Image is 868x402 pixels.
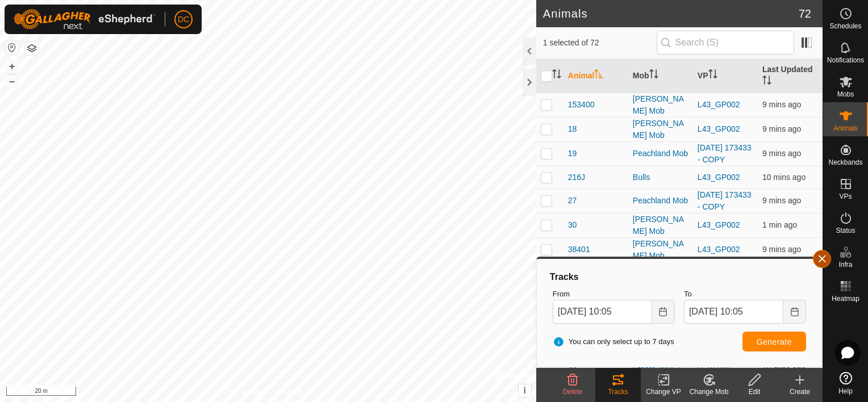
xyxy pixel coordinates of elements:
span: Mobs [837,91,854,98]
div: [PERSON_NAME] Mob [633,93,688,117]
div: Bulls [633,171,688,183]
label: To [684,288,806,300]
a: Help [823,367,868,399]
span: i [524,386,526,395]
div: Change Mob [686,387,732,397]
button: i [519,384,531,397]
span: 27 [568,195,577,207]
div: Change VP [641,387,686,397]
span: 14 Aug 2025, 10:03 am [762,220,797,229]
img: Gallagher Logo [14,9,156,30]
button: Choose Date [783,300,806,324]
span: 14 Aug 2025, 9:55 am [762,124,801,133]
button: Map Layers [25,41,39,55]
span: 14 Aug 2025, 9:55 am [762,149,801,158]
h2: Animals [543,7,799,20]
a: L43_GP002 [698,100,740,109]
input: Search (S) [657,31,794,55]
button: Choose Date [652,300,675,324]
span: VPs [839,193,852,200]
button: Reset Map [5,41,19,55]
span: 72 [799,5,811,22]
a: [DATE] 173433 - COPY [698,190,752,211]
p-sorticon: Activate to sort [708,71,717,80]
th: Mob [628,59,693,93]
span: Notifications [827,57,864,64]
div: [PERSON_NAME] Mob [633,238,688,262]
span: 14 Aug 2025, 9:55 am [762,100,801,109]
div: [PERSON_NAME] Mob [633,118,688,141]
span: Schedules [829,23,861,30]
span: 1 selected of 72 [543,37,657,49]
span: You can only select up to 7 days [553,336,674,347]
div: Create [777,387,823,397]
div: Tracks [548,270,811,284]
span: 14 Aug 2025, 9:55 am [762,245,801,254]
span: Infra [838,261,852,268]
th: Last Updated [758,59,823,93]
p-sorticon: Activate to sort [762,77,771,86]
span: 153400 [568,99,595,111]
div: Tracks [595,387,641,397]
button: Generate [742,332,806,351]
label: From [553,288,675,300]
th: VP [693,59,758,93]
span: 216J [568,171,585,183]
p-sorticon: Activate to sort [552,71,561,80]
span: 14 Aug 2025, 9:55 am [762,196,801,205]
div: Edit [732,387,777,397]
div: Peachland Mob [633,195,688,207]
div: [PERSON_NAME] Mob [633,213,688,237]
button: – [5,74,19,88]
span: 38401 [568,244,590,256]
th: Animal [564,59,628,93]
span: 18 [568,123,577,135]
a: Contact Us [279,387,313,397]
a: L43_GP002 [698,124,740,133]
span: 30 [568,219,577,231]
span: Delete [563,388,583,396]
span: DC [178,14,189,26]
a: L43_GP002 [698,173,740,182]
span: Help [838,388,853,395]
p-sorticon: Activate to sort [649,71,658,80]
div: Peachland Mob [633,148,688,160]
span: Animals [833,125,858,132]
span: Status [836,227,855,234]
a: Privacy Policy [223,387,266,397]
p-sorticon: Activate to sort [594,71,603,80]
a: L43_GP002 [698,220,740,229]
span: 14 Aug 2025, 9:55 am [762,173,806,182]
span: 19 [568,148,577,160]
a: L43_GP002 [698,245,740,254]
a: [DATE] 173433 - COPY [698,143,752,164]
button: + [5,60,19,73]
span: Heatmap [832,295,859,302]
span: Generate [757,337,792,346]
span: Neckbands [828,159,862,166]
